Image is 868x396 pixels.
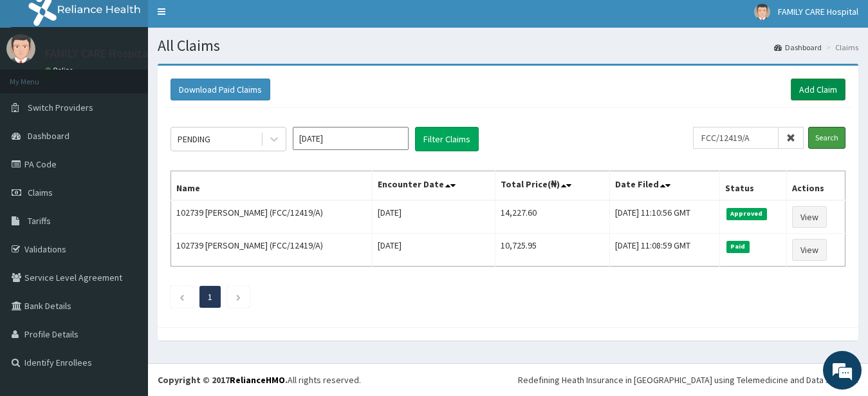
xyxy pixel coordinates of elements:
span: FAMILY CARE Hospital [778,6,858,17]
div: Redefining Heath Insurance in [GEOGRAPHIC_DATA] using Telemedicine and Data Science! [518,373,858,386]
a: Next page [235,291,241,303]
td: 102739 [PERSON_NAME] (FCC/12419/A) [171,234,373,267]
a: Add Claim [791,79,845,100]
span: Dashboard [28,130,69,142]
a: Online [45,66,76,75]
img: User Image [754,4,770,20]
td: [DATE] [372,200,495,234]
p: FAMILY CARE Hospital [45,48,151,59]
th: Actions [787,171,845,201]
td: 102739 [PERSON_NAME] (FCC/12419/A) [171,200,373,234]
a: View [792,206,827,228]
span: We're online! [75,117,178,247]
span: Claims [28,187,53,198]
a: RelianceHMO [230,374,285,386]
a: Dashboard [774,42,822,53]
textarea: Type your message and hit 'Enter' [6,261,245,306]
input: Select Month and Year [293,127,409,150]
td: [DATE] [372,234,495,267]
span: Paid [726,241,750,252]
td: [DATE] 11:10:56 GMT [609,200,719,234]
th: Encounter Date [372,171,495,201]
th: Status [720,171,787,201]
input: Search by HMO ID [693,127,779,149]
th: Date Filed [609,171,719,201]
span: Tariffs [28,215,51,227]
img: d_794563401_company_1708531726252_794563401 [24,64,52,97]
div: Minimize live chat window [211,6,242,37]
strong: Copyright © 2017 . [158,374,288,386]
div: Chat with us now [67,72,216,89]
th: Total Price(₦) [495,171,610,201]
footer: All rights reserved. [148,363,868,396]
td: [DATE] 11:08:59 GMT [609,234,719,267]
button: Filter Claims [415,127,479,151]
div: PENDING [178,133,210,146]
img: User Image [6,34,35,63]
h1: All Claims [158,37,858,54]
a: Page 1 is your current page [208,291,212,303]
td: 14,227.60 [495,200,610,234]
span: Approved [726,208,767,220]
input: Search [808,127,845,149]
a: Previous page [179,291,185,303]
span: Switch Providers [28,102,93,113]
th: Name [171,171,373,201]
button: Download Paid Claims [171,79,270,100]
a: View [792,239,827,261]
td: 10,725.95 [495,234,610,267]
li: Claims [823,42,858,53]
